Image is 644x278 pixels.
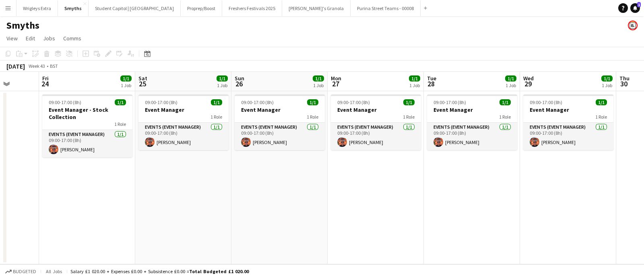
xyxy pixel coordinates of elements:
[89,0,181,16] button: Student Capitol | [GEOGRAPHIC_DATA]
[3,33,21,44] a: View
[58,0,89,16] button: Smyths
[13,269,36,274] span: Budgeted
[43,35,55,42] span: Jobs
[50,63,58,69] div: BST
[189,268,249,274] span: Total Budgeted £1 020.00
[630,3,640,13] a: 1
[181,0,222,16] button: Proprep/Boost
[637,2,641,7] span: 1
[27,63,47,69] span: Week 43
[351,0,421,16] button: Purina Street Teams - 00008
[44,268,64,274] span: All jobs
[6,19,39,31] h1: Smyths
[222,0,282,16] button: Freshers Festivals 2025
[6,62,25,70] div: [DATE]
[282,0,351,16] button: [PERSON_NAME]'s Granola
[6,35,18,42] span: View
[628,21,638,30] app-user-avatar: Bounce Activations Ltd
[23,33,38,44] a: Edit
[60,33,85,44] a: Comms
[17,0,58,16] button: Wrigleys Extra
[63,35,81,42] span: Comms
[40,33,58,44] a: Jobs
[4,267,37,276] button: Budgeted
[26,35,35,42] span: Edit
[70,268,249,274] div: Salary £1 020.00 + Expenses £0.00 + Subsistence £0.00 =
